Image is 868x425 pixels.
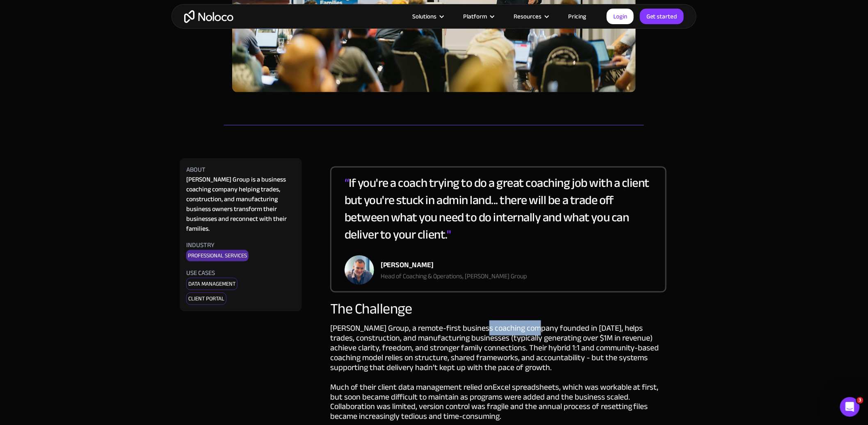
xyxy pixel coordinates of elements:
div: Client Portal [186,293,226,305]
div: Resources [514,11,541,22]
div: USE CASES [186,268,215,278]
a: Excel spreadsheets [493,380,559,395]
div: Industry [186,240,215,250]
div: The Challenge [330,301,667,317]
a: Pricing [558,11,596,22]
div: [PERSON_NAME] Group is a business coaching company helping trades, construction, and manufacturin... [186,175,295,234]
div: If you're a coach trying to do a great coaching job with a client but you're stuck in admin land.... [345,174,652,255]
a: home [184,10,233,23]
a: Get started [640,9,684,24]
a: Login [607,9,634,24]
div: Solutions [412,11,436,22]
span: " [447,223,451,246]
div: Head of Coaching & Operations, [PERSON_NAME] Group [381,271,527,281]
div: DATA Management [186,278,238,290]
span: “ [345,171,349,194]
div: Resources [503,11,558,22]
iframe: Intercom live chat [840,397,860,417]
div: Platform [463,11,487,22]
div: About [186,165,206,175]
span: 3 [857,397,863,404]
div: Platform [453,11,503,22]
div: [PERSON_NAME] [381,259,527,271]
div: PROFESSIONAL SERVICES [186,250,249,261]
div: Solutions [402,11,453,22]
